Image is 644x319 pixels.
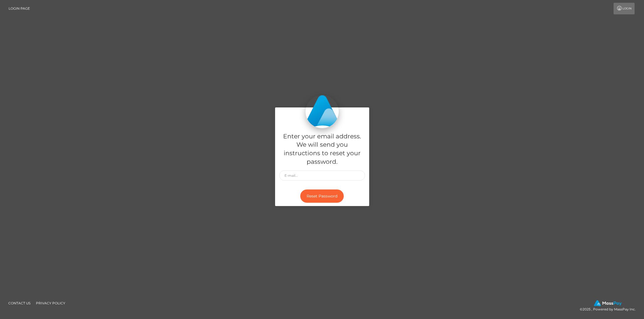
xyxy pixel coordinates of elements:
[34,299,68,307] a: Privacy Policy
[6,299,33,307] a: Contact Us
[279,132,365,166] h5: Enter your email address. We will send you instructions to reset your password.
[580,300,640,312] div: © 2025 , Powered by MassPay Inc.
[279,170,365,181] input: E-mail...
[300,189,344,203] button: Reset Password
[614,3,635,14] a: Login
[306,95,339,128] img: MassPay Login
[9,3,30,14] a: Login Page
[594,300,622,306] img: MassPay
